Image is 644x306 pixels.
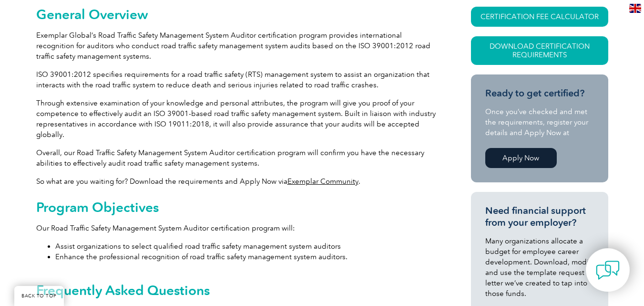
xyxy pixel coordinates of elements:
[596,258,620,282] img: contact-chat.png
[287,177,358,186] a: Exemplar Community
[471,7,608,27] a: CERTIFICATION FEE CALCULATOR
[36,200,437,215] h2: Program Objectives
[485,236,594,299] p: Many organizations allocate a budget for employee career development. Download, modify and use th...
[36,69,437,90] p: ISO 39001:2012 specifies requirements for a road traffic safety (RTS) management system to assist...
[485,87,594,99] h3: Ready to get certified?
[14,286,64,306] a: BACK TO TOP
[36,148,437,169] p: Overall, our Road Traffic Safety Management System Auditor certification program will confirm you...
[36,98,437,140] p: Through extensive examination of your knowledge and personal attributes, the program will give yo...
[471,36,608,65] a: Download Certification Requirements
[629,4,641,13] img: en
[485,106,594,138] p: Once you’ve checked and met the requirements, register your details and Apply Now at
[485,148,557,168] a: Apply Now
[36,283,437,298] h2: Frequently Asked Questions
[36,30,437,62] p: Exemplar Global’s Road Traffic Safety Management System Auditor certification program provides in...
[36,7,437,22] h2: General Overview
[36,176,437,187] p: So what are you waiting for? Download the requirements and Apply Now via .
[55,252,437,262] li: Enhance the professional recognition of road traffic safety management system auditors.
[485,205,594,229] h3: Need financial support from your employer?
[55,241,437,252] li: Assist organizations to select qualified road traffic safety management system auditors
[36,223,437,233] p: Our Road Traffic Safety Management System Auditor certification program will:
